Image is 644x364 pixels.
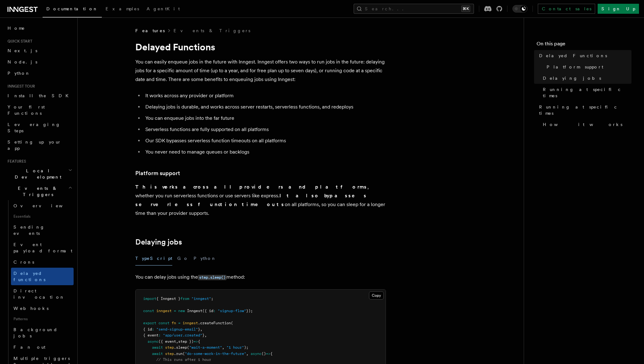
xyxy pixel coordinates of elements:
[143,321,156,325] span: export
[135,183,386,218] p: , whether you run serverless functions or use servers like express. on all platforms, so you can ...
[5,56,74,68] a: Node.js
[143,114,386,123] li: You can enqueue jobs into the far future
[156,357,211,362] span: // This runs after 1 hour
[244,345,248,350] span: );
[156,309,172,313] span: inngest
[183,321,198,325] span: inngest
[163,333,202,337] span: "app/user.created"
[213,309,216,313] span: :
[5,101,74,119] a: Your first Functions
[202,333,205,337] span: }
[13,327,58,338] span: Background jobs
[143,2,184,17] a: AgentKit
[165,351,174,356] span: step
[194,339,198,344] span: =>
[5,90,74,101] a: Install the SDK
[156,327,198,331] span: "send-signup-email"
[461,6,470,12] kbd: ⌘K
[187,345,189,350] span: (
[8,93,72,98] span: Install the SDK
[540,119,631,130] a: How it works
[165,345,174,350] span: step
[143,91,386,100] li: It works across any provider or platform
[218,309,246,313] span: "signup-flow"
[13,306,49,311] span: Webhooks
[156,296,180,301] span: { Inngest }
[538,4,595,14] a: Contact sales
[178,309,185,313] span: new
[5,159,26,164] span: Features
[222,345,224,350] span: ,
[8,122,60,133] span: Leveraging Steps
[13,260,34,265] span: Crons
[543,86,631,99] span: Running at specific times
[5,185,68,198] span: Events & Triggers
[183,351,185,356] span: (
[211,296,213,301] span: ;
[8,104,45,116] span: Your first Functions
[135,41,386,53] h1: Delayed Functions
[5,23,74,34] a: Home
[43,2,102,18] a: Documentation
[143,136,386,145] li: Our SDK bypasses serverless function timeouts on all platforms
[172,321,176,325] span: fn
[598,4,639,14] a: Sign Up
[180,296,189,301] span: from
[11,268,74,285] a: Delayed functions
[185,351,246,356] span: "do-some-work-in-the-future"
[540,73,631,84] a: Delaying jobs
[194,251,216,265] button: Python
[198,327,200,331] span: }
[13,242,72,253] span: Event payload format
[547,64,603,70] span: Platform support
[11,303,74,314] a: Webhooks
[13,225,45,236] span: Sending events
[143,333,158,337] span: { event
[262,351,266,356] span: ()
[135,28,165,34] span: Features
[5,68,74,79] a: Python
[11,211,74,221] span: Essentials
[11,324,74,341] a: Background jobs
[158,333,161,337] span: :
[5,45,74,56] a: Next.js
[251,351,262,356] span: async
[537,50,631,61] a: Delayed Functions
[11,239,74,256] a: Event payload format
[189,345,222,350] span: "wait-a-moment"
[246,351,248,356] span: ,
[152,345,163,350] span: await
[205,333,207,337] span: ,
[152,351,163,356] span: await
[5,183,74,200] button: Events & Triggers
[143,309,154,313] span: const
[5,84,35,89] span: Inngest tour
[5,136,74,154] a: Setting up your app
[147,6,180,11] span: AgentKit
[11,341,74,353] a: Fan out
[8,48,37,53] span: Next.js
[540,84,631,101] a: Running at specific times
[135,251,172,265] button: TypeScript
[198,274,226,280] a: step.sleep()
[202,309,213,313] span: ({ id
[8,59,37,64] span: Node.js
[174,345,187,350] span: .sleep
[537,40,631,50] h4: On this page
[8,71,30,76] span: Python
[11,200,74,211] a: Overview
[198,339,200,344] span: {
[543,75,601,81] span: Delaying jobs
[158,339,176,344] span: ({ event
[537,101,631,119] a: Running at specific times
[177,251,189,265] button: Go
[143,125,386,134] li: Serverless functions are fully supported on all platforms
[176,339,178,344] span: ,
[143,103,386,111] li: Delaying jobs is durable, and works across server restarts, serverless functions, and redeploys
[158,321,169,325] span: const
[8,139,61,151] span: Setting up your app
[174,309,176,313] span: =
[11,314,74,324] span: Patterns
[354,4,474,14] button: Search...⌘K
[135,58,386,84] p: You can easily enqueue jobs in the future with Inngest. Inngest offers two ways to run jobs in th...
